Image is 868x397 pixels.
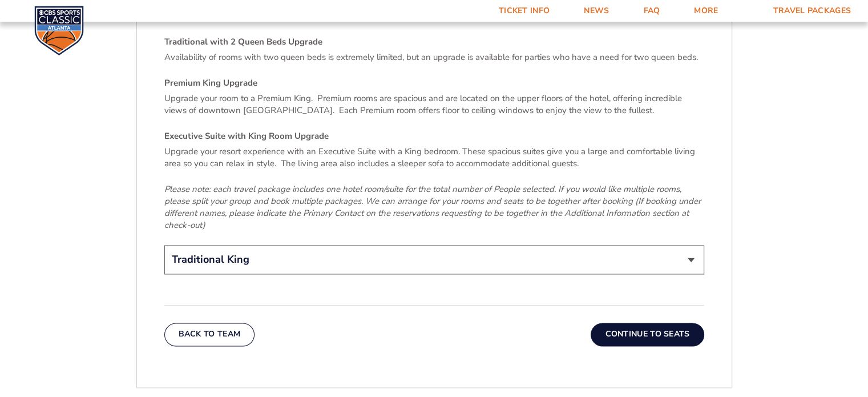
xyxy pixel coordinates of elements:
[164,77,704,89] h4: Premium King Upgrade
[164,183,701,231] em: Please note: each travel package includes one hotel room/suite for the total number of People sel...
[591,323,704,346] button: Continue To Seats
[164,93,704,117] p: Upgrade your room to a Premium King. Premium rooms are spacious and are located on the upper floo...
[164,130,704,142] h4: Executive Suite with King Room Upgrade
[164,146,704,170] p: Upgrade your resort experience with an Executive Suite with a King bedroom. These spacious suites...
[164,51,704,63] p: Availability of rooms with two queen beds is extremely limited, but an upgrade is available for p...
[164,36,704,48] h4: Traditional with 2 Queen Beds Upgrade
[164,323,255,346] button: Back To Team
[34,6,84,55] img: CBS Sports Classic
